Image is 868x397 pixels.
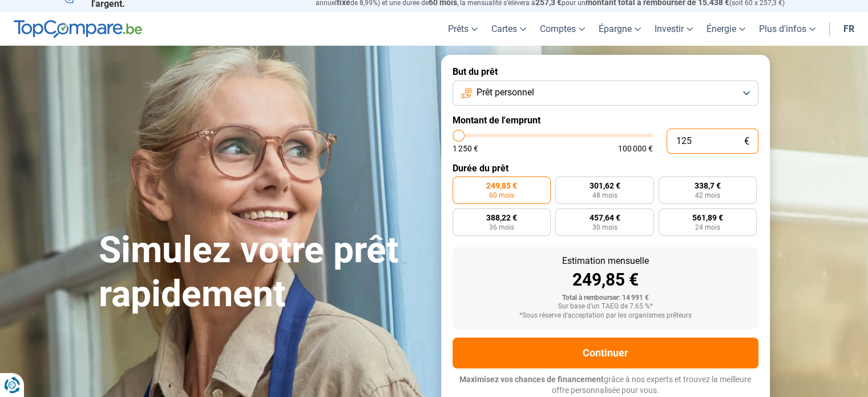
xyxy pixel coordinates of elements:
[453,81,758,106] button: Prêt personnel
[459,375,604,384] span: Maximisez vos chances de financement
[700,12,752,46] a: Énergie
[462,271,749,288] div: 249,85 €
[14,20,142,38] img: TopCompare
[592,12,648,46] a: Épargne
[453,66,758,77] label: But du prêt
[592,224,617,231] span: 30 mois
[453,374,758,396] p: grâce à nos experts et trouvez la meilleure offre personnalisée pour vous.
[695,182,721,190] span: 338,7 €
[462,256,749,266] div: Estimation mensuelle
[453,338,758,368] button: Continuer
[589,214,620,222] span: 457,64 €
[441,12,485,46] a: Prêts
[592,192,617,199] span: 48 mois
[453,115,758,126] label: Montant de l'emprunt
[618,145,653,153] span: 100 000 €
[462,303,749,311] div: Sur base d'un TAEG de 7.65 %*
[533,12,592,46] a: Comptes
[648,12,700,46] a: Investir
[486,182,517,190] span: 249,85 €
[489,224,514,231] span: 36 mois
[692,214,723,222] span: 561,89 €
[453,163,758,174] label: Durée du prêt
[477,86,534,99] span: Prêt personnel
[837,12,861,46] a: fr
[589,182,620,190] span: 301,62 €
[695,224,720,231] span: 24 mois
[462,312,749,320] div: *Sous réserve d'acceptation par les organismes prêteurs
[744,137,749,146] span: €
[695,192,720,199] span: 42 mois
[489,192,514,199] span: 60 mois
[752,12,822,46] a: Plus d'infos
[453,145,478,153] span: 1 250 €
[462,294,749,302] div: Total à rembourser: 14 991 €
[99,228,427,316] h1: Simulez votre prêt rapidement
[485,12,533,46] a: Cartes
[486,214,517,222] span: 388,22 €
